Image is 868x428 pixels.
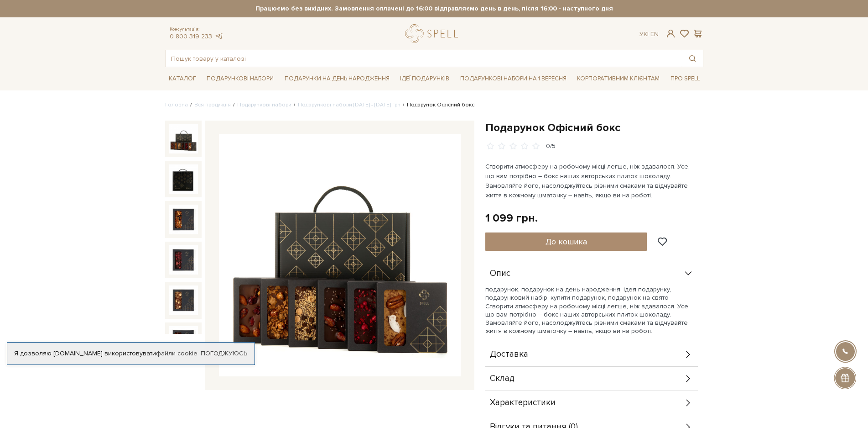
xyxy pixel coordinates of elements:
[214,32,223,40] a: telegram
[169,326,198,355] img: Подарунок Офісний бокс
[170,26,223,32] span: Консультація:
[639,30,659,38] div: Ук
[169,124,198,153] img: Подарунок Офісний бокс
[169,245,198,275] img: Подарунок Офісний бокс
[490,399,556,407] span: Характеристики
[194,101,231,108] a: Вся продукція
[298,101,400,108] a: Подарункові набори [DATE] - [DATE] грн
[485,162,699,200] p: Створити атмосферу на робочому місці легше, ніж здавалося. Усе, що вам потрібно – бокс наших авто...
[573,71,663,86] a: Корпоративним клієнтам
[650,30,659,38] a: En
[490,269,510,278] span: Опис
[682,50,703,67] button: Пошук товару у каталозі
[7,349,255,358] div: Я дозволяю [DOMAIN_NAME] використовувати
[485,121,703,135] h1: Подарунок Офісний бокс
[165,5,703,13] strong: Працюємо без вихідних. Замовлення оплачені до 16:00 відправляємо день в день, після 16:00 - насту...
[647,30,649,38] span: |
[546,142,556,151] div: 0/5
[490,375,515,383] span: Склад
[166,50,682,67] input: Пошук товару у каталозі
[485,285,698,335] p: подарунок, подарунок на день народження, ідея подарунку, подарунковий набір, купити подарунок, по...
[400,101,474,109] li: Подарунок Офісний бокс
[485,232,647,251] button: До кошика
[237,101,291,108] a: Подарункові набори
[156,349,198,357] a: файли cookie
[667,72,703,86] a: Про Spell
[170,32,212,40] a: 0 800 319 233
[165,72,200,86] a: Каталог
[546,237,587,247] span: До кошика
[281,72,393,86] a: Подарунки на День народження
[457,71,570,86] a: Подарункові набори на 1 Вересня
[169,164,198,194] img: Подарунок Офісний бокс
[490,350,528,359] span: Доставка
[405,24,462,43] a: logo
[396,72,453,86] a: Ідеї подарунків
[219,134,461,376] img: Подарунок Офісний бокс
[485,211,538,225] div: 1 099 грн.
[169,205,198,234] img: Подарунок Офісний бокс
[165,101,188,108] a: Головна
[203,72,277,86] a: Подарункові набори
[201,349,247,358] a: Погоджуюсь
[169,285,198,315] img: Подарунок Офісний бокс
